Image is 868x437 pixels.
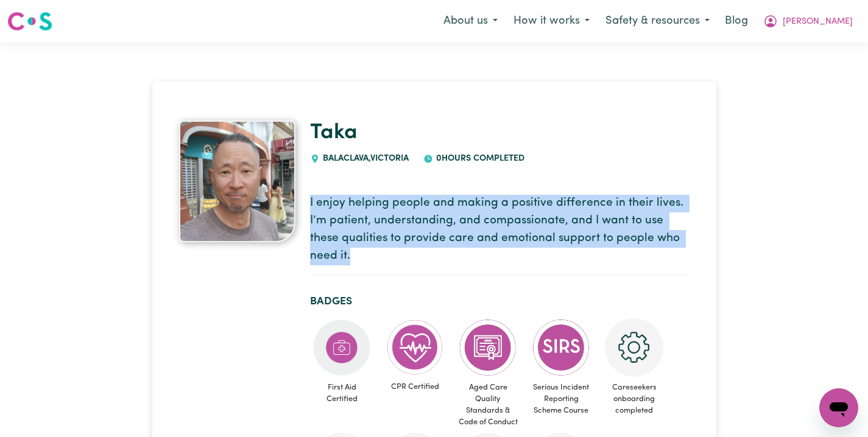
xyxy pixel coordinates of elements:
a: Taka's profile picture' [179,121,296,242]
h2: Badges [310,295,690,308]
img: Taka [179,121,296,242]
img: CS Academy: Aged Care Quality Standards & Code of Conduct course completed [459,318,517,377]
a: Blog [718,8,755,35]
span: 0 hours completed [433,154,524,163]
iframe: Button to launch messaging window [819,388,858,427]
img: Care and support worker has completed CPR Certification [386,318,444,377]
span: [PERSON_NAME] [783,15,853,29]
img: CS Academy: Careseekers Onboarding course completed [605,318,663,377]
span: First Aid Certified [310,377,373,410]
button: About us [436,9,506,34]
span: Serious Incident Reporting Scheme Course [529,377,593,422]
a: Taka [310,122,358,144]
span: CPR Certified [383,376,446,397]
img: Careseekers logo [7,10,52,32]
img: Care and support worker has completed First Aid Certification [312,318,371,377]
button: My Account [755,9,861,34]
button: How it works [506,9,598,34]
span: BALACLAVA , Victoria [320,154,409,163]
p: I enjoy helping people and making a positive difference in their lives. I’m patient, understandin... [310,195,690,265]
span: Aged Care Quality Standards & Code of Conduct [456,377,520,433]
img: CS Academy: Serious Incident Reporting Scheme course completed [532,318,590,377]
button: Safety & resources [598,9,718,34]
span: Careseekers onboarding completed [602,377,666,422]
a: Careseekers logo [7,7,52,35]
